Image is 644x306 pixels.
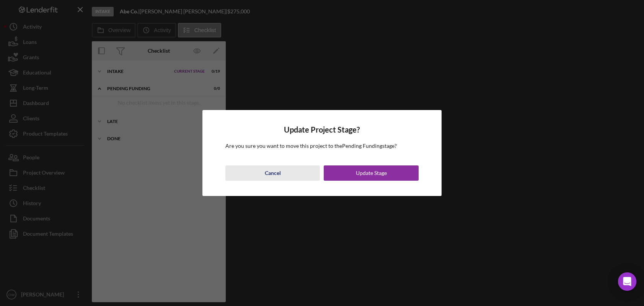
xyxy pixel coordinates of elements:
button: Update Stage [324,165,418,181]
div: Open Intercom Messenger [618,272,636,291]
h4: Update Project Stage? [225,125,419,134]
p: Are you sure you want to move this project to the Pending Funding stage? [225,142,419,150]
button: Cancel [225,165,320,181]
div: Update Stage [356,165,387,181]
div: Cancel [265,165,281,181]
